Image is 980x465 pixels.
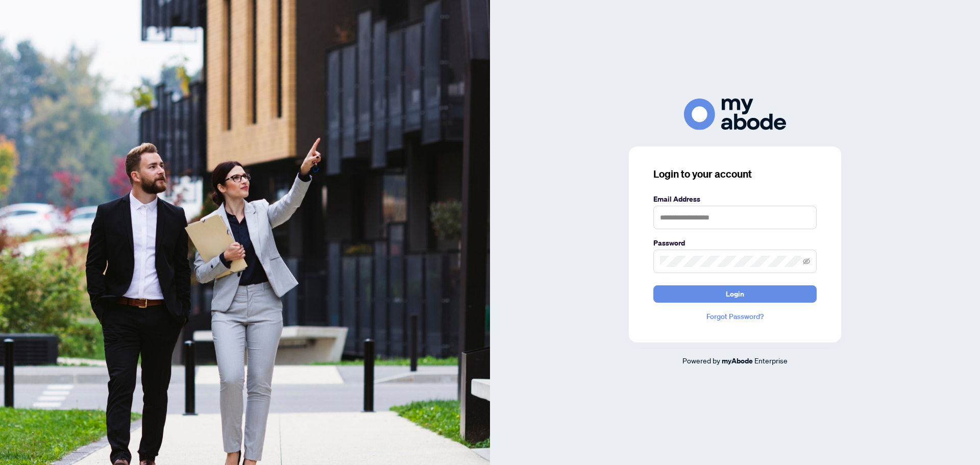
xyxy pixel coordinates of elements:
[653,167,817,181] h3: Login to your account
[722,355,753,366] a: myAbode
[754,356,788,365] span: Enterprise
[684,99,786,130] img: ma-logo
[653,193,817,205] label: Email Address
[653,285,817,303] button: Login
[682,356,720,365] span: Powered by
[653,237,817,249] label: Password
[726,286,744,302] span: Login
[803,258,810,265] span: eye-invisible
[653,311,817,322] a: Forgot Password?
